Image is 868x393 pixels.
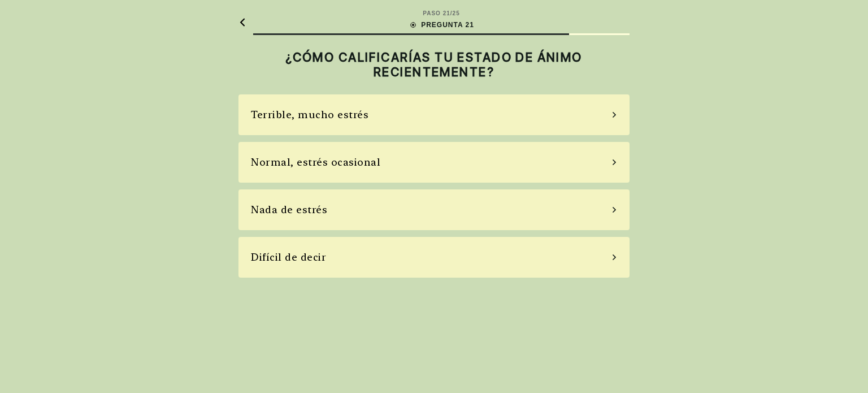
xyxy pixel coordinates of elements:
[251,249,326,265] div: Difícil de decir
[409,20,474,30] div: PREGUNTA 21
[423,9,459,18] div: PASO 21 / 25
[238,50,630,80] h2: ¿CÓMO CALIFICARÍAS TU ESTADO DE ÁNIMO RECIENTEMENTE?
[251,107,368,122] div: Terrible, mucho estrés
[251,154,380,170] div: Normal, estrés ocasional
[251,202,327,217] div: Nada de estrés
